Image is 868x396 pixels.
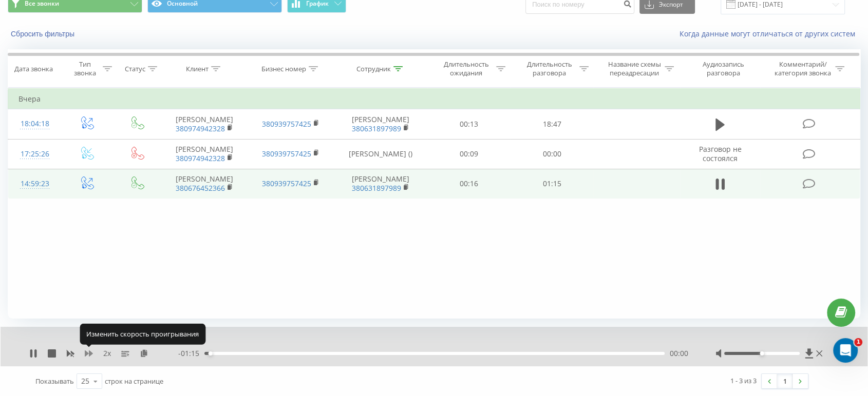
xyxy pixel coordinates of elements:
[777,374,792,388] a: 1
[105,377,163,386] span: строк на странице
[427,109,511,139] td: 00:13
[14,65,53,73] div: Дата звонка
[81,376,89,386] div: 25
[18,144,51,164] div: 17:25:26
[8,29,80,38] button: Сбросить фильтры
[262,149,311,159] a: 380939757425
[161,139,248,169] td: [PERSON_NAME]
[209,351,213,355] div: Accessibility label
[334,169,427,199] td: [PERSON_NAME]
[176,153,225,163] a: 380974942328
[772,60,833,77] div: Комментарий/категория звонка
[522,60,577,77] div: Длительность разговора
[178,348,204,359] span: - 01:15
[80,324,205,344] div: Изменить скорость проигрывания
[680,29,860,38] a: Когда данные могут отличаться от других систем
[511,169,594,199] td: 01:15
[261,65,306,73] div: Бизнес номер
[511,109,594,139] td: 18:47
[352,183,401,193] a: 380631897989
[334,139,427,169] td: [PERSON_NAME] ()
[18,174,51,194] div: 14:59:23
[730,375,757,386] div: 1 - 3 из 3
[103,348,111,359] span: 2 x
[70,60,100,77] div: Тип звонка
[186,65,209,73] div: Клиент
[8,89,860,109] td: Вчера
[670,348,688,359] span: 00:00
[427,169,511,199] td: 00:16
[439,60,494,77] div: Длительность ожидания
[18,114,51,134] div: 18:04:18
[690,60,757,77] div: Аудиозапись разговора
[511,139,594,169] td: 00:00
[699,144,741,163] span: Разговор не состоялся
[833,338,858,363] iframe: Intercom live chat
[334,109,427,139] td: [PERSON_NAME]
[352,124,401,133] a: 380631897989
[356,65,391,73] div: Сотрудник
[161,169,248,199] td: [PERSON_NAME]
[262,179,311,188] a: 380939757425
[607,60,662,77] div: Название схемы переадресации
[854,338,862,346] span: 1
[176,124,225,133] a: 380974942328
[176,183,225,193] a: 380676452366
[35,377,74,386] span: Показывать
[262,119,311,129] a: 380939757425
[760,351,764,355] div: Accessibility label
[161,109,248,139] td: [PERSON_NAME]
[427,139,511,169] td: 00:09
[125,65,145,73] div: Статус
